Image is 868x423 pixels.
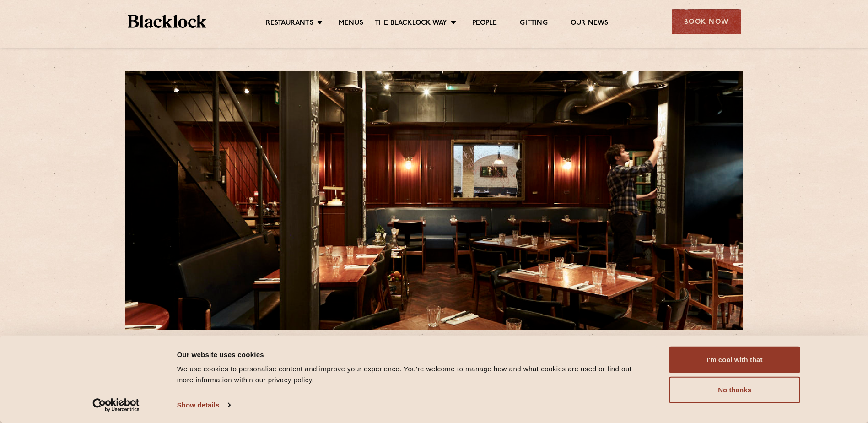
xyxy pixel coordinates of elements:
button: No thanks [669,377,800,403]
a: People [472,19,497,29]
a: Usercentrics Cookiebot - opens in a new window [76,398,156,412]
div: Our website uses cookies [177,349,649,360]
a: Restaurants [266,19,313,29]
img: BL_Textured_Logo-footer-cropped.svg [128,15,207,28]
a: Our News [571,19,609,29]
button: I'm cool with that [669,347,800,373]
a: Show details [177,398,230,412]
div: Book Now [672,9,741,34]
a: Gifting [520,19,547,29]
div: We use cookies to personalise content and improve your experience. You're welcome to manage how a... [177,363,649,385]
a: The Blacklock Way [375,19,447,29]
a: Menus [339,19,363,29]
